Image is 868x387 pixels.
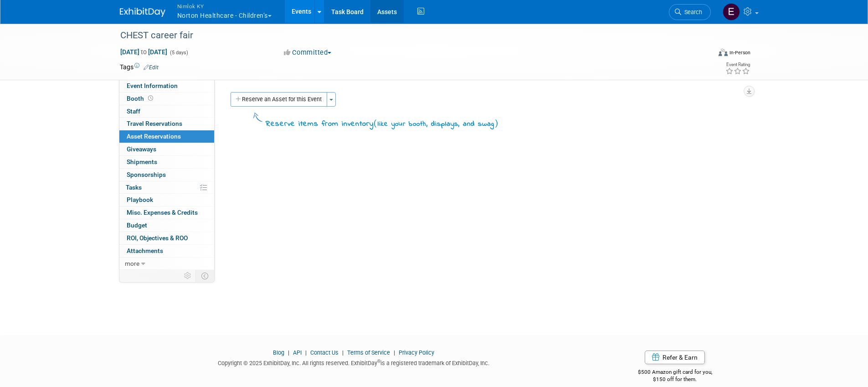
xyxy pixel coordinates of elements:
span: Misc. Expenses & Credits [127,209,198,216]
a: Refer & Earn [645,351,705,364]
a: Booth [119,93,214,105]
span: Sponsorships [127,171,166,178]
a: Terms of Service [347,349,390,356]
a: ROI, Objectives & ROO [119,232,214,244]
td: Personalize Event Tab Strip [180,270,196,282]
a: API [293,349,302,356]
sup: ® [377,359,380,364]
a: Sponsorships [119,169,214,181]
a: Blog [273,349,284,356]
span: to [139,48,148,56]
a: Contact Us [310,349,339,356]
div: $500 Amazon gift card for you, [601,362,749,383]
span: Budget [127,222,147,229]
a: Event Information [119,80,214,92]
a: Misc. Expenses & Credits [119,206,214,219]
span: Event Information [127,82,178,89]
span: Staff [127,108,140,115]
div: In-Person [729,49,750,56]
span: more [125,260,139,267]
button: Reserve an Asset for this Event [231,92,327,107]
a: Travel Reservations [119,118,214,130]
a: Privacy Policy [399,349,434,356]
a: Staff [119,105,214,118]
span: like your booth, displays, and swag [378,119,494,129]
td: Tags [120,62,159,72]
a: Attachments [119,245,214,257]
a: Giveaways [119,143,214,155]
button: Committed [281,48,335,57]
a: Tasks [119,181,214,194]
span: | [286,349,292,356]
span: [DATE] [DATE] [120,48,168,56]
span: | [391,349,397,356]
img: Elizabeth Griffin [723,3,740,21]
span: Nimlok KY [177,1,272,11]
a: Shipments [119,156,214,168]
span: (5 days) [169,50,188,56]
span: Search [681,9,702,15]
span: Asset Reservations [127,133,181,140]
span: Booth [127,95,155,102]
img: Format-Inperson.png [719,49,728,56]
div: CHEST career fair [117,27,697,44]
span: Booth not reserved yet [146,95,155,102]
span: Travel Reservations [127,120,182,127]
span: | [340,349,346,356]
span: Shipments [127,158,157,165]
span: ROI, Objectives & ROO [127,234,188,242]
div: $150 off for them. [601,376,749,383]
a: Asset Reservations [119,130,214,143]
img: ExhibitDay [120,8,165,17]
span: Playbook [127,196,153,203]
span: Attachments [127,247,163,254]
a: Budget [119,219,214,232]
div: Event Rating [725,62,750,67]
div: Copyright © 2025 ExhibitDay, Inc. All rights reserved. ExhibitDay is a registered trademark of Ex... [120,357,588,367]
span: ( [374,119,378,128]
span: ) [494,119,498,128]
td: Toggle Event Tabs [195,270,214,282]
a: Edit [144,64,159,71]
a: Search [669,4,711,20]
span: Giveaways [127,145,156,153]
div: Event Format [657,47,751,61]
div: Reserve items from inventory [266,118,498,130]
span: Tasks [126,184,142,191]
a: Playbook [119,194,214,206]
span: | [303,349,309,356]
a: more [119,258,214,270]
